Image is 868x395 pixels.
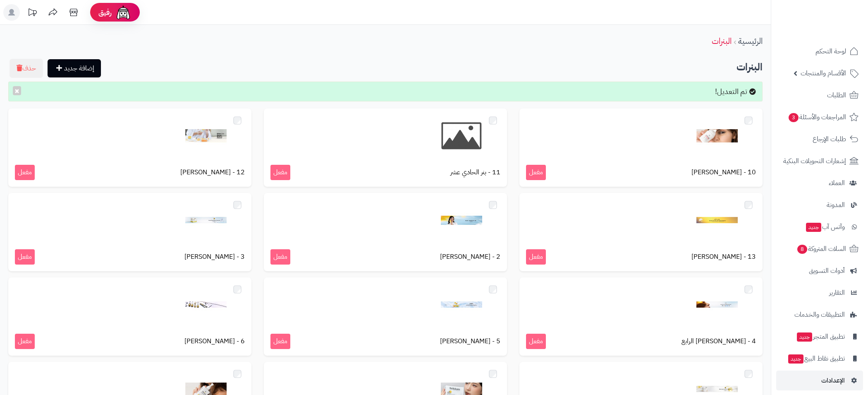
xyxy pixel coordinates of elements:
span: رفيق [98,7,112,17]
a: المراجعات والأسئلة3 [776,107,863,127]
span: مفعل [526,165,546,180]
span: 12 - [PERSON_NAME] [180,168,245,177]
span: العملاء [829,177,845,189]
span: 10 - [PERSON_NAME] [691,168,756,177]
a: وآتس آبجديد [776,217,863,237]
a: 4 - [PERSON_NAME] الرابع مفعل [519,277,763,356]
span: 8 [797,245,807,254]
span: تطبيق المتجر [796,331,845,342]
h2: البنرات [8,59,763,76]
span: مفعل [270,165,290,180]
span: 11 - بنر الحادي عشر [450,168,500,177]
a: التطبيقات والخدمات [776,305,863,325]
span: جديد [788,354,803,364]
a: الطلبات [776,85,863,105]
span: مفعل [15,249,35,265]
button: حذف [10,59,43,78]
a: التقارير [776,283,863,303]
span: مفعل [270,334,290,349]
span: 13 - [PERSON_NAME] [691,252,756,262]
span: جديد [806,223,821,232]
a: العملاء [776,173,863,193]
a: 11 - بنر الحادي عشر مفعل [264,108,507,187]
span: أدوات التسويق [809,265,845,277]
span: وآتس آب [805,221,845,233]
a: 13 - [PERSON_NAME] مفعل [519,193,763,271]
a: طلبات الإرجاع [776,129,863,149]
a: أدوات التسويق [776,261,863,281]
span: جديد [797,332,812,342]
button: × [13,86,21,95]
span: السلات المتروكة [796,243,846,255]
span: التقارير [829,287,845,299]
span: الطلبات [827,89,846,101]
a: السلات المتروكة8 [776,239,863,259]
span: 6 - [PERSON_NAME] [184,337,245,346]
a: 6 - [PERSON_NAME] مفعل [8,277,251,356]
a: 3 - [PERSON_NAME] مفعل [8,193,251,271]
span: مفعل [15,334,35,349]
a: الرئيسية [738,35,763,47]
span: تطبيق نقاط البيع [787,353,845,364]
span: المراجعات والأسئلة [788,111,846,123]
span: مفعل [526,249,546,265]
span: مفعل [270,249,290,265]
a: 2 - [PERSON_NAME] مفعل [264,193,507,271]
div: تم التعديل! [8,82,763,101]
img: logo-2.png [812,23,860,41]
span: 3 [789,113,799,122]
a: المدونة [776,195,863,215]
a: تطبيق المتجرجديد [776,327,863,347]
a: الإعدادات [776,371,863,390]
span: لوحة التحكم [815,46,846,57]
a: البنرات [712,35,732,47]
span: 4 - [PERSON_NAME] الرابع [681,337,756,346]
a: إضافة جديد [48,59,101,77]
span: الأقسام والمنتجات [801,67,846,79]
span: مفعل [526,334,546,349]
span: 2 - [PERSON_NAME] [440,252,500,262]
a: إشعارات التحويلات البنكية [776,151,863,171]
span: 3 - [PERSON_NAME] [184,252,245,262]
a: لوحة التحكم [776,41,863,61]
img: ai-face.png [115,4,132,21]
span: 5 - [PERSON_NAME] [440,337,500,346]
a: 10 - [PERSON_NAME] مفعل [519,108,763,187]
span: مفعل [15,165,35,180]
span: الإعدادات [821,375,845,386]
span: إشعارات التحويلات البنكية [783,155,846,167]
span: طلبات الإرجاع [813,133,846,145]
a: 12 - [PERSON_NAME] مفعل [8,108,251,187]
span: المدونة [827,199,845,211]
a: تطبيق نقاط البيعجديد [776,349,863,369]
a: تحديثات المنصة [22,4,43,23]
a: 5 - [PERSON_NAME] مفعل [264,277,507,356]
span: التطبيقات والخدمات [794,309,845,320]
